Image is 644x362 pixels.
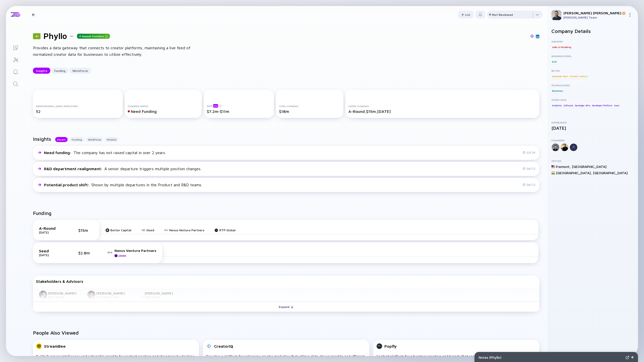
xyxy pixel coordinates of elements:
[169,228,204,232] div: Nexus Venture Partners
[522,167,535,170] div: Q4/23
[146,228,154,232] div: iSeed
[551,28,634,34] h2: Company Details
[522,151,535,154] div: Q3/24
[36,105,120,108] div: [DEMOGRAPHIC_DATA] Employees
[572,164,607,169] div: [GEOGRAPHIC_DATA]
[78,228,93,233] div: $15m
[492,13,513,17] div: Not Reviewed
[44,150,166,155] div: The company has not raised capital in over 2 years.
[591,103,613,108] div: Developer Platform
[39,249,64,253] div: Seed
[631,356,634,359] img: Open Notes
[574,103,591,108] div: Developer APIs
[207,109,271,114] div: $7.2m-$11m
[536,35,539,38] img: Phyllo Linkedin Page
[107,248,156,257] a: Nexus Venture PartnersLeader
[51,68,68,74] button: Funding
[563,11,626,15] div: [PERSON_NAME] [PERSON_NAME]
[551,103,562,108] div: Analytics
[128,109,199,114] div: Need Funding
[626,356,629,359] img: Expand Notes
[164,228,204,232] a: Nexus Venture Partners
[44,183,202,187] div: Shown by multiple departures in the Product and R&D teams.
[530,34,534,38] img: Phyllo Website
[551,139,634,142] div: Founders
[563,103,574,108] div: Software
[141,228,154,232] a: iSeed
[279,109,340,114] div: $18m
[33,67,50,75] div: Insights
[628,13,632,17] img: Menu
[33,136,51,142] h2: Insights
[33,68,50,74] button: Insights
[213,104,218,108] div: beta
[44,166,103,171] span: R&D department realignment :
[551,98,634,101] div: Other Tags
[593,171,628,175] div: [GEOGRAPHIC_DATA]
[39,253,64,257] div: [DATE]
[6,53,25,65] a: Investor Map
[33,33,41,39] div: 81
[384,344,397,348] div: Popfly
[44,166,201,171] div: A senior departure triggers multiple position changes.
[78,251,93,255] div: $2.8m
[70,137,84,142] button: Funding
[39,226,64,231] div: A-Round
[207,104,271,108] div: ARR
[69,68,91,74] button: Workforce
[110,228,131,232] div: Better Capital
[33,330,539,336] h2: People Also Viewed
[6,65,25,77] a: Reminders
[6,77,25,89] a: Search
[348,105,536,108] div: Latest Funding
[556,171,592,175] div: [GEOGRAPHIC_DATA] ,
[551,44,572,50] div: Sales & Marketing
[551,59,557,64] div: B2B
[551,159,634,162] div: Offices
[39,231,64,234] div: [DATE]
[118,254,126,257] div: Leader
[44,31,67,41] h1: Phyllo
[33,302,539,312] button: Expand
[348,109,536,114] div: A-Round, $15m, [DATE]
[551,69,634,72] div: Buyer
[51,67,68,75] div: Funding
[36,279,536,284] div: Stakeholders & Advisors
[6,41,25,53] a: Lists
[69,67,91,75] div: Workforce
[551,165,555,168] img: United States Flag
[551,84,634,87] div: Technologies
[219,228,235,232] div: RTP Global
[551,55,634,58] div: Business Model
[44,183,90,187] span: Potential product shift :
[458,11,473,19] button: List
[36,109,120,114] div: 52
[276,303,297,311] div: Expand
[551,40,634,43] div: Industry
[44,150,72,155] span: Need funding :
[551,10,561,20] img: Omer Profile Picture
[279,105,340,108] div: Total Funding
[55,137,68,142] button: Recent
[105,137,118,142] button: Product
[214,228,235,232] a: RTP Global
[86,137,103,142] button: Workforce
[44,344,66,348] div: StreamBee
[77,34,110,39] div: Repeat Founders
[33,210,52,216] h2: Funding
[479,355,624,359] div: Notes ( Phyllo )
[128,105,199,108] div: Funding Status
[551,171,555,175] img: India Flag
[563,16,626,19] div: [PERSON_NAME] Team
[114,248,156,253] div: Nexus Venture Partners
[614,103,620,108] div: SaaS
[551,88,564,93] div: Blockchain
[551,74,568,79] div: Developer Tools
[214,344,233,348] div: CreatorIQ
[522,183,535,187] div: Q4/23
